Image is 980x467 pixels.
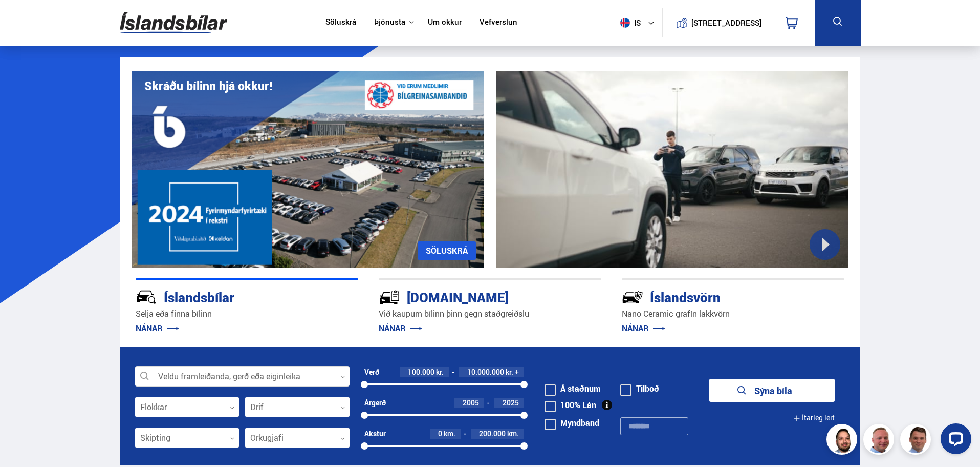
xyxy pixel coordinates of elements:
img: siFngHWaQ9KaOqBr.png [865,425,896,456]
a: Söluskrá [325,17,356,28]
button: is [616,8,662,38]
div: Árgerð [364,399,386,407]
label: Myndband [545,419,599,427]
span: 0 [438,429,442,438]
div: Íslandsvörn [622,288,808,306]
a: SÖLUSKRÁ [418,241,476,260]
img: eKx6w-_Home_640_.png [132,71,484,268]
span: 2025 [503,398,519,408]
label: Tilboð [620,384,659,393]
div: Verð [364,368,379,376]
span: 100.000 [408,367,434,377]
span: 2005 [463,398,479,408]
button: [STREET_ADDRESS] [695,18,758,27]
img: G0Ugv5HjCgRt.svg [120,6,227,39]
a: Vefverslun [480,17,517,28]
img: FbJEzSuNWCJXmdc-.webp [902,425,932,456]
a: [STREET_ADDRESS] [668,8,767,37]
a: NÁNAR [379,322,422,334]
a: NÁNAR [622,322,665,334]
p: Við kaupum bílinn þinn gegn staðgreiðslu [379,308,601,320]
img: svg+xml;base64,PHN2ZyB4bWxucz0iaHR0cDovL3d3dy53My5vcmcvMjAwMC9zdmciIHdpZHRoPSI1MTIiIGhlaWdodD0iNT... [620,18,630,28]
h1: Skráðu bílinn hjá okkur! [144,79,272,93]
span: km. [507,430,519,438]
span: 200.000 [479,429,506,438]
button: Ítarleg leit [793,407,835,430]
p: Selja eða finna bílinn [136,308,358,320]
span: kr. [436,368,444,376]
span: km. [444,430,455,438]
span: 10.000.000 [467,367,504,377]
div: Íslandsbílar [136,288,322,306]
span: + [515,368,519,376]
img: nhp88E3Fdnt1Opn2.png [828,425,859,456]
button: Þjónusta [374,17,405,27]
iframe: LiveChat chat widget [932,419,975,462]
div: Akstur [364,430,386,438]
label: Á staðnum [545,384,601,393]
img: JRvxyua_JYH6wB4c.svg [136,287,157,308]
label: 100% Lán [545,401,596,409]
button: Sýna bíla [709,379,835,402]
img: tr5P-W3DuiFaO7aO.svg [379,287,400,308]
img: -Svtn6bYgwAsiwNX.svg [622,287,643,308]
a: NÁNAR [136,322,179,334]
div: [DOMAIN_NAME] [379,288,565,306]
a: Um okkur [428,17,462,28]
span: kr. [506,368,513,376]
span: is [616,18,642,28]
p: Nano Ceramic grafín lakkvörn [622,308,844,320]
